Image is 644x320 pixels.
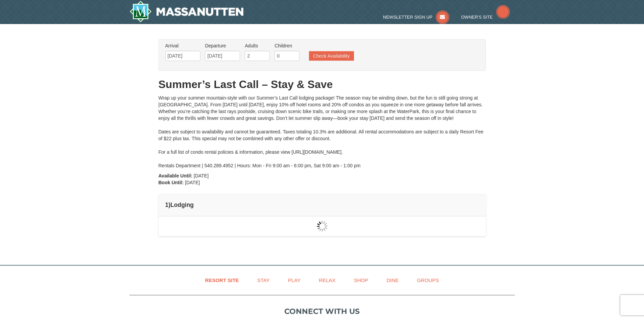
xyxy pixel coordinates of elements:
[165,201,479,208] h4: 1 Lodging
[461,15,493,20] span: Owner's Site
[165,42,200,49] label: Arrival
[129,1,244,22] a: Massanutten Resort
[194,173,209,178] span: [DATE]
[205,42,240,49] label: Departure
[168,201,170,208] span: )
[185,180,200,185] span: [DATE]
[159,173,193,178] strong: Available Until:
[159,78,486,91] h1: Summer’s Last Call – Stay & Save
[129,1,244,22] img: Massanutten Resort Logo
[345,273,377,288] a: Shop
[383,15,432,20] span: Newsletter Sign Up
[309,51,354,61] button: Check Availability
[197,273,247,288] a: Resort Site
[249,273,278,288] a: Stay
[159,180,184,185] strong: Book Until:
[280,273,309,288] a: Play
[383,15,449,20] a: Newsletter Sign Up
[275,42,300,49] label: Children
[408,273,447,288] a: Groups
[129,306,515,317] p: Connect with us
[245,42,270,49] label: Adults
[461,15,510,20] a: Owner's Site
[378,273,407,288] a: Dine
[317,221,328,232] img: wait gif
[310,273,344,288] a: Relax
[159,94,486,169] div: Wrap up your summer mountain-style with our Summer’s Last Call lodging package! The season may be...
